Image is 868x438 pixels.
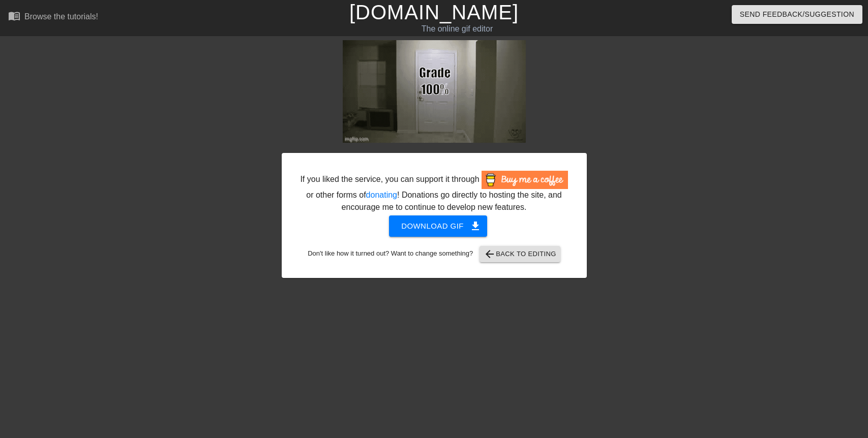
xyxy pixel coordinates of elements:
span: Send Feedback/Suggestion [740,8,854,21]
div: The online gif editor [294,23,620,35]
span: menu_book [8,10,20,22]
div: Browse the tutorials! [24,12,98,21]
button: Send Feedback/Suggestion [732,5,862,24]
div: If you liked the service, you can support it through or other forms of ! Donations go directly to... [300,171,569,213]
a: Download gif [381,221,487,230]
span: Back to Editing [484,248,556,260]
a: Browse the tutorials! [8,10,98,25]
span: get_app [469,220,482,232]
span: arrow_back [484,248,496,260]
img: s9bYubvs.gif [343,40,526,143]
a: [DOMAIN_NAME] [349,1,519,23]
div: Don't like how it turned out? Want to change something? [297,246,571,262]
button: Back to Editing [480,246,560,262]
button: Download gif [389,215,487,237]
span: Download gif [401,220,475,233]
a: donating [366,191,397,199]
img: Buy Me A Coffee [482,171,568,189]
